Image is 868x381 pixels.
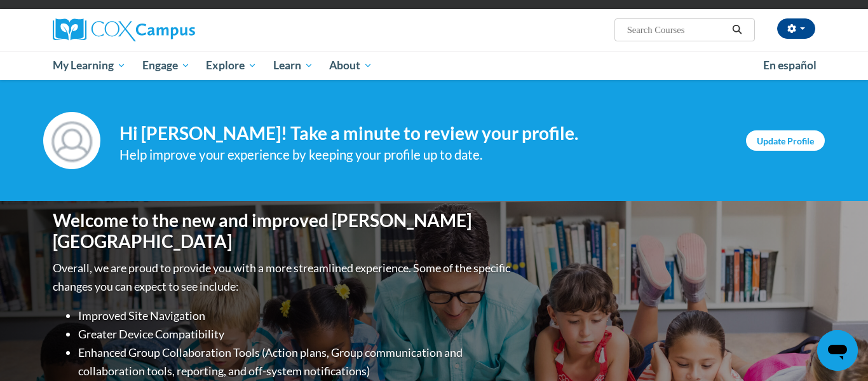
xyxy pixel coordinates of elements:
input: Search Courses [626,22,728,38]
a: My Learning [44,51,134,80]
button: Search [728,22,747,38]
a: Learn [265,51,322,80]
button: Account Settings [777,18,815,39]
div: Main menu [34,51,834,80]
span: En español [763,59,817,72]
span: My Learning [53,58,126,73]
a: Explore [198,51,265,80]
li: Enhanced Group Collaboration Tools (Action plans, Group communication and collaboration tools, re... [78,343,513,380]
a: En español [755,52,825,79]
a: About [322,51,381,80]
span: Engage [142,58,190,73]
img: Cox Campus [53,18,195,41]
span: Explore [206,58,257,73]
p: Overall, we are proud to provide you with a more streamlined experience. Some of the specific cha... [53,259,513,296]
iframe: Button to launch messaging window [817,330,858,371]
li: Greater Device Compatibility [78,325,513,343]
span: About [329,58,372,73]
div: Help improve your experience by keeping your profile up to date. [119,144,727,165]
h4: Hi [PERSON_NAME]! Take a minute to review your profile. [119,123,727,144]
li: Improved Site Navigation [78,307,513,325]
a: Update Profile [746,130,825,151]
img: Profile Image [43,112,100,169]
span: Learn [273,58,313,73]
a: Engage [134,51,198,80]
h1: Welcome to the new and improved [PERSON_NAME][GEOGRAPHIC_DATA] [53,210,513,253]
a: Cox Campus [53,18,294,41]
